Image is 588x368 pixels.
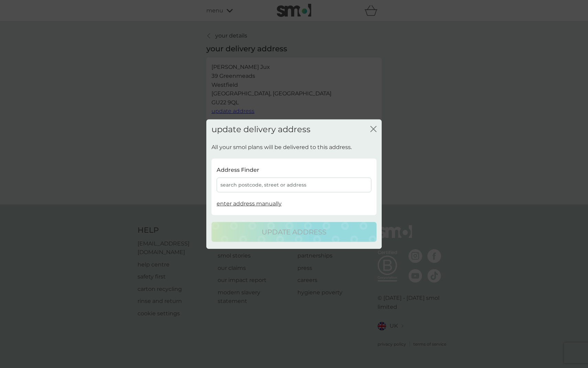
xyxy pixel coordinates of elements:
button: enter address manually [217,199,282,208]
p: update address [262,227,326,238]
span: enter address manually [217,200,282,207]
div: search postcode, street or address [217,178,371,192]
button: close [370,126,377,133]
p: All your smol plans will be delivered to this address. [211,143,352,152]
button: update address [211,222,377,242]
p: Address Finder [217,166,259,175]
h2: update delivery address [211,124,311,134]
